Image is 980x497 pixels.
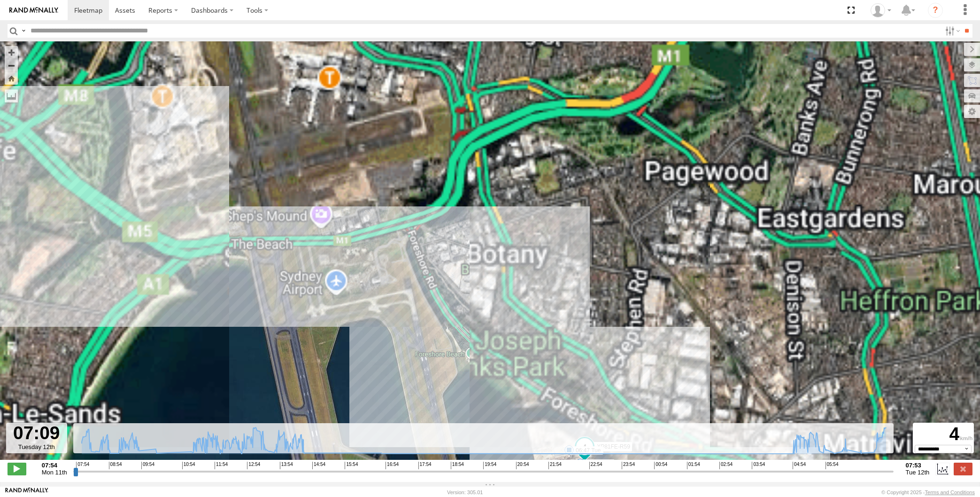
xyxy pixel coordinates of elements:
a: Visit our Website [5,488,48,497]
span: 12:54 [247,462,260,469]
label: 07:12 Tue [580,459,615,468]
label: Search Filter Options [941,24,962,38]
button: Zoom Home [5,72,18,85]
label: Play/Stop [8,463,26,475]
div: © Copyright 2025 - [881,489,975,495]
span: 02:54 [719,462,733,469]
span: Mon 11th Aug 2025 [42,469,67,476]
span: 04:54 [793,462,806,469]
label: Close [954,463,972,475]
span: 14:54 [312,462,325,469]
button: Zoom in [5,46,18,59]
span: 18:54 [451,462,464,469]
i: ? [928,3,943,18]
label: 06:47 Tue [569,446,603,455]
span: 00:54 [654,462,667,469]
span: 19:54 [483,462,496,469]
span: 21:54 [548,462,562,469]
label: Map Settings [964,105,980,118]
img: rand-logo.svg [9,7,58,14]
span: 15:54 [345,462,358,469]
span: 16:54 [386,462,399,469]
div: Version: 305.01 [447,489,483,495]
strong: 07:54 [42,462,67,469]
a: Terms and Conditions [925,489,975,495]
span: 11:54 [215,462,228,469]
label: Search Query [20,24,27,38]
span: 07:54 [76,462,89,469]
span: 10:54 [182,462,195,469]
span: 20:54 [516,462,529,469]
span: Tue 12th Aug 2025 [906,469,930,476]
span: 22:54 [589,462,602,469]
span: 17:54 [418,462,432,469]
label: Measure [5,89,18,103]
span: 05:54 [826,462,839,469]
div: 4 [914,424,972,444]
span: 13:54 [280,462,293,469]
button: Zoom out [5,59,18,72]
span: 23:54 [622,462,635,469]
span: 09:54 [141,462,154,469]
span: 03:54 [752,462,765,469]
div: Quang MAC [867,3,895,17]
span: 01:54 [687,462,700,469]
span: 08:54 [109,462,122,469]
strong: 07:53 [906,462,930,469]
